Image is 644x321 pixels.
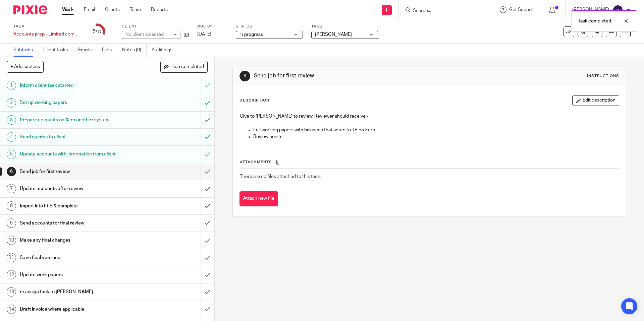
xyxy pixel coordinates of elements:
p: Task completed. [578,18,612,24]
div: 5 [93,28,102,36]
a: Reports [151,6,168,13]
small: /17 [96,30,102,34]
label: Due by [197,24,227,29]
h1: Inform client task started [20,80,136,90]
label: Status [236,24,303,29]
h1: Set up working papers [20,98,136,108]
div: 6 [239,71,250,81]
div: 11 [7,253,16,262]
a: Files [102,44,117,57]
div: 4 [7,132,16,142]
h1: Send queries to client [20,132,136,142]
h1: Send accounts for final review [20,218,136,228]
span: Hide completed [170,64,204,70]
label: Tags [311,24,378,29]
button: Hide completed [160,61,208,72]
div: 2 [7,98,16,108]
div: Accounts prep - Limited companies [13,31,80,38]
p: Give to [PERSON_NAME] to review. Reviewer should receive:- [240,113,619,120]
span: [DATE] [197,32,211,37]
p: Review points [253,133,619,140]
h1: Make any final changes [20,235,136,245]
h1: Import into IRIS & complete [20,201,136,211]
button: Edit description [572,95,619,106]
div: 13 [7,287,16,297]
h1: re assign task to [PERSON_NAME] [20,287,136,297]
h1: Prepare accounts on Xero or other system [20,115,136,125]
h1: Draft invoice where applicable [20,304,136,314]
div: 8 [7,201,16,211]
h1: Send job for first review [254,72,444,79]
div: 7 [7,184,16,193]
a: Notes (0) [122,44,147,57]
img: Pixie [13,5,47,14]
div: 3 [7,115,16,125]
h1: Update work papers [20,270,136,280]
h1: Save final versions [20,253,136,263]
a: Emails [78,44,97,57]
button: + Add subtask [7,61,44,72]
span: [PERSON_NAME] [315,32,352,37]
a: Team [130,6,141,13]
div: 1 [7,81,16,90]
img: svg%3E [612,5,623,15]
label: Task [13,24,80,29]
label: Client [122,24,189,29]
a: Work [62,6,74,13]
div: 12 [7,270,16,279]
p: Full working papers with balances that agree to TB on Xero [253,127,619,133]
h1: Update accounts with information from client [20,149,136,159]
a: Email [84,6,95,13]
h1: Send job for first review [20,167,136,177]
span: In progress [239,32,263,37]
a: Client tasks [43,44,73,57]
span: Attachments [240,160,272,164]
div: 6 [7,167,16,176]
h1: Update accounts after review [20,184,136,194]
div: Instructions [587,73,619,79]
div: 10 [7,236,16,245]
span: There are no files attached to this task. [240,174,321,179]
button: Attach new file [239,191,278,206]
a: Clients [105,6,120,13]
a: Audit logs [152,44,177,57]
p: Description [239,98,269,103]
div: 9 [7,218,16,228]
a: Subtasks [13,44,38,57]
div: 5 [7,150,16,159]
div: 14 [7,305,16,314]
div: No client selected [125,31,169,38]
